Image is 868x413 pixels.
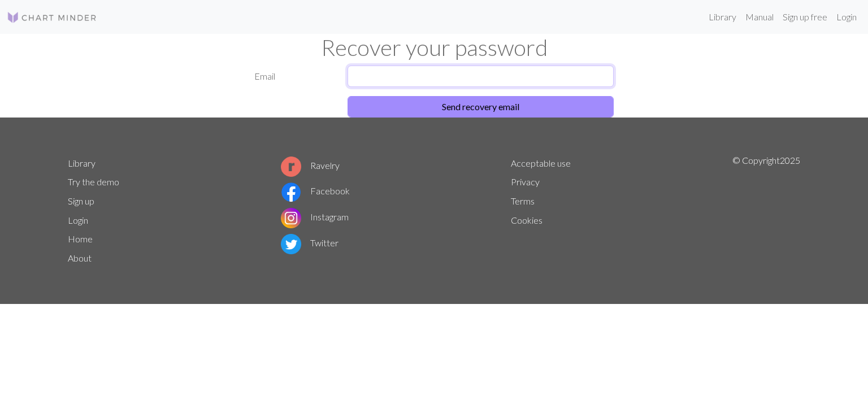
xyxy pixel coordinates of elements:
[68,176,119,187] a: Try the demo
[832,6,861,28] a: Login
[68,158,96,168] a: Library
[511,195,535,206] a: Terms
[68,215,88,225] a: Login
[778,6,832,28] a: Sign up free
[68,195,94,206] a: Sign up
[281,156,301,177] img: Ravelry logo
[68,233,93,244] a: Home
[511,158,571,168] a: Acceptable use
[281,160,340,171] a: Ravelry
[68,253,92,263] a: About
[281,237,338,248] a: Twitter
[248,66,341,87] label: Email
[61,34,807,61] h1: Recover your password
[281,208,301,228] img: Instagram logo
[732,154,800,268] p: © Copyright 2025
[348,96,614,118] button: Send recovery email
[281,211,349,222] a: Instagram
[511,215,542,225] a: Cookies
[281,182,301,202] img: Facebook logo
[281,185,350,196] a: Facebook
[511,176,540,187] a: Privacy
[704,6,741,28] a: Library
[281,234,301,254] img: Twitter logo
[7,11,97,24] img: Logo
[741,6,778,28] a: Manual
